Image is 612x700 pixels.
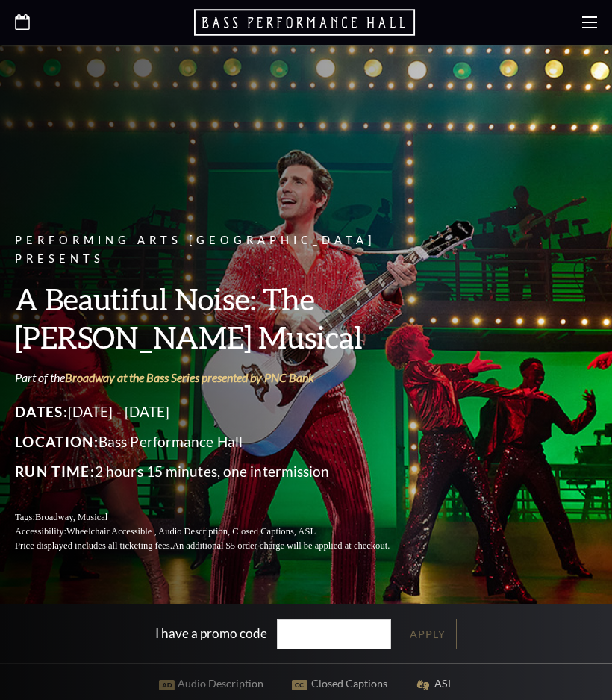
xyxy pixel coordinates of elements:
span: Location: [15,433,99,450]
span: Dates: [15,403,68,420]
span: Wheelchair Accessible , Audio Description, Closed Captions, ASL [66,526,316,537]
h3: A Beautiful Noise: The [PERSON_NAME] Musical [15,280,425,356]
a: Broadway at the Bass Series presented by PNC Bank [65,370,314,384]
p: Price displayed includes all ticketing fees. [15,539,425,553]
span: An additional $5 order charge will be applied at checkout. [172,540,390,551]
p: Bass Performance Hall [15,430,425,454]
span: Run Time: [15,463,95,480]
p: [DATE] - [DATE] [15,400,425,424]
label: I have a promo code [155,625,267,640]
p: Part of the [15,369,425,386]
p: Accessibility: [15,525,425,539]
span: Broadway, Musical [35,512,107,522]
p: Tags: [15,510,425,525]
p: Performing Arts [GEOGRAPHIC_DATA] Presents [15,231,425,269]
p: 2 hours 15 minutes, one intermission [15,460,425,484]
